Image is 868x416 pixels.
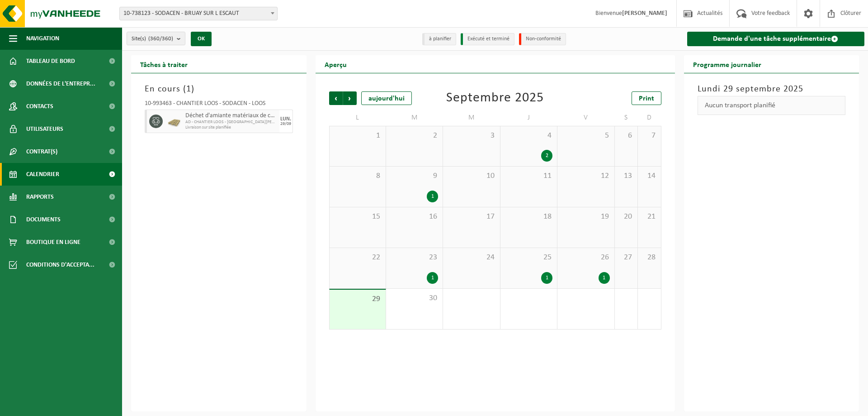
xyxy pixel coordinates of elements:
[684,55,770,73] h2: Programme journalier
[541,272,552,284] div: 1
[185,112,277,120] span: Déchet d'amiante matériaux de construction inertes (non friable)
[642,131,656,141] span: 7
[642,171,656,181] span: 14
[448,131,495,141] span: 3
[280,116,291,122] div: LUN.
[505,253,552,263] span: 25
[334,294,381,304] span: 29
[26,50,75,72] span: Tableau de bord
[329,91,343,105] span: Précédent
[26,163,59,186] span: Calendrier
[446,91,544,105] div: Septembre 2025
[619,253,633,263] span: 27
[120,7,277,20] span: 10-738123 - SODACEN - BRUAY SUR L ESCAUT
[148,36,173,42] count: (360/360)
[391,212,438,222] span: 16
[632,91,661,105] a: Print
[127,32,185,45] button: Site(s)(360/360)
[562,131,609,141] span: 5
[615,110,638,126] td: S
[505,171,552,181] span: 11
[619,131,633,141] span: 6
[562,212,609,222] span: 19
[280,122,291,126] div: 29/09
[619,171,633,181] span: 13
[461,33,514,45] li: Exécuté et terminé
[334,212,381,222] span: 15
[443,110,500,126] td: M
[329,110,386,126] td: L
[145,82,293,96] h3: En cours ( )
[167,115,181,128] img: LP-PA-00000-PUR-11
[391,131,438,141] span: 2
[557,110,614,126] td: V
[639,95,654,102] span: Print
[334,253,381,263] span: 22
[622,10,667,17] strong: [PERSON_NAME]
[186,85,191,94] span: 1
[448,253,495,263] span: 24
[505,212,552,222] span: 18
[26,72,95,95] span: Données de l'entrepr...
[448,212,495,222] span: 17
[185,120,277,125] span: AD - CHANTIER LOOS - [GEOGRAPHIC_DATA][PERSON_NAME]
[26,95,53,118] span: Contacts
[386,110,443,126] td: M
[687,32,865,46] a: Demande d'une tâche supplémentaire
[698,82,846,96] h3: Lundi 29 septembre 2025
[26,231,80,253] span: Boutique en ligne
[132,32,173,46] span: Site(s)
[391,293,438,303] span: 30
[185,125,277,130] span: Livraison sur site planifiée
[361,91,412,105] div: aujourd'hui
[562,171,609,181] span: 12
[642,212,656,222] span: 21
[427,191,438,202] div: 1
[519,33,566,45] li: Non-conformité
[334,171,381,181] span: 8
[191,32,212,46] button: OK
[505,131,552,141] span: 4
[26,186,54,208] span: Rapports
[334,131,381,141] span: 1
[26,253,94,276] span: Conditions d'accepta...
[391,253,438,263] span: 23
[541,150,552,162] div: 2
[599,272,610,284] div: 1
[698,96,846,115] div: Aucun transport planifié
[638,110,661,126] td: D
[119,7,278,20] span: 10-738123 - SODACEN - BRUAY SUR L ESCAUT
[26,140,57,163] span: Contrat(s)
[619,212,633,222] span: 20
[448,171,495,181] span: 10
[642,253,656,263] span: 28
[131,55,197,73] h2: Tâches à traiter
[145,100,293,110] div: 10-993463 - CHANTIER LOOS - SODACEN - LOOS
[427,272,438,284] div: 1
[316,55,356,73] h2: Aperçu
[500,110,557,126] td: J
[343,91,357,105] span: Suivant
[26,208,61,231] span: Documents
[391,171,438,181] span: 9
[26,118,63,140] span: Utilisateurs
[422,33,456,45] li: à planifier
[26,27,59,50] span: Navigation
[562,253,609,263] span: 26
